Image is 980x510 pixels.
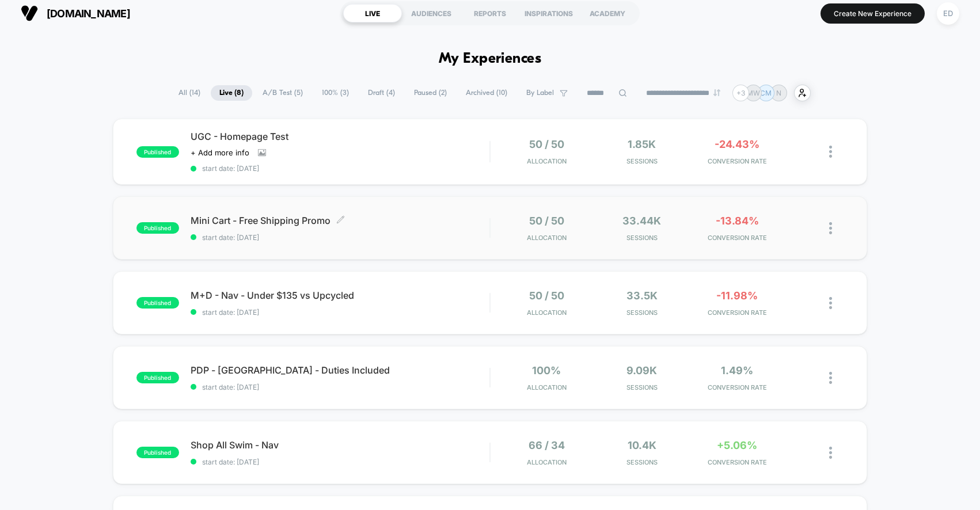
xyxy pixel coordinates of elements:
span: Paused ( 2 ) [405,85,455,101]
span: All ( 14 ) [170,85,209,101]
span: start date: [DATE] [191,308,490,317]
span: Draft ( 4 ) [359,85,404,101]
span: start date: [DATE] [191,233,490,242]
span: 100% ( 3 ) [313,85,358,101]
img: end [713,89,720,96]
img: close [829,297,832,309]
img: close [829,372,832,384]
button: ED [933,2,963,25]
span: published [136,372,179,383]
span: -13.84% [716,215,759,227]
span: Allocation [527,157,567,165]
span: Allocation [527,383,567,391]
span: 9.09k [626,364,657,376]
span: + Add more info [191,148,249,157]
div: ACADEMY [578,4,637,22]
div: REPORTS [461,4,519,22]
img: close [829,222,832,234]
span: start date: [DATE] [191,458,490,466]
div: AUDIENCES [402,4,461,22]
button: [DOMAIN_NAME] [17,4,134,22]
span: start date: [DATE] [191,164,490,173]
span: published [136,447,179,458]
span: CONVERSION RATE [693,234,782,242]
span: [DOMAIN_NAME] [47,7,130,20]
span: CONVERSION RATE [693,157,782,165]
span: Allocation [527,234,567,242]
span: UGC - Homepage Test [191,131,490,142]
span: Mini Cart - Free Shipping Promo [191,215,490,226]
span: Sessions [597,157,686,165]
span: 33.5k [626,290,658,302]
p: MW [747,89,760,97]
span: By Label [526,89,554,97]
p: N [776,89,781,97]
span: Allocation [527,309,567,317]
span: A/B Test ( 5 ) [254,85,312,101]
span: 1.49% [721,364,753,376]
span: published [136,146,179,158]
span: CONVERSION RATE [693,458,782,466]
span: 1.85k [628,138,656,150]
h1: My Experiences [439,51,542,67]
span: Live ( 8 ) [211,85,252,101]
span: Allocation [527,458,567,466]
img: close [829,447,832,459]
span: 50 / 50 [529,290,564,302]
div: + 3 [732,85,749,101]
span: Shop All Swim - Nav [191,439,490,451]
span: 50 / 50 [529,215,564,227]
div: INSPIRATIONS [519,4,578,22]
span: Sessions [597,234,686,242]
span: 33.44k [622,215,661,227]
span: CONVERSION RATE [693,309,782,317]
p: CM [760,89,772,97]
span: start date: [DATE] [191,383,490,391]
span: Sessions [597,309,686,317]
span: Sessions [597,458,686,466]
img: close [829,146,832,158]
span: Archived ( 10 ) [457,85,516,101]
span: CONVERSION RATE [693,383,782,391]
span: PDP - [GEOGRAPHIC_DATA] - Duties Included [191,364,490,376]
span: published [136,222,179,234]
span: -24.43% [715,138,759,150]
span: 50 / 50 [529,138,564,150]
div: ED [937,2,959,25]
span: published [136,297,179,309]
div: LIVE [343,4,402,22]
span: Sessions [597,383,686,391]
span: 66 / 34 [529,439,565,451]
span: M+D - Nav - Under $135 vs Upcycled [191,290,490,301]
span: 10.4k [628,439,656,451]
span: -11.98% [716,290,758,302]
button: Create New Experience [821,3,925,24]
span: +5.06% [717,439,757,451]
img: Visually logo [21,5,38,22]
span: 100% [532,364,561,376]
